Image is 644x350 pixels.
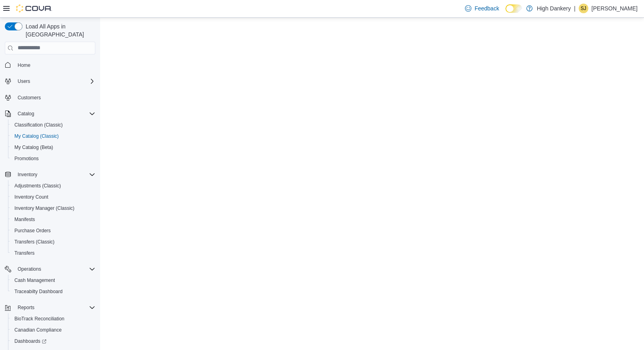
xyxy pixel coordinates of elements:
span: My Catalog (Classic) [11,131,95,141]
span: Traceabilty Dashboard [14,288,62,295]
p: | [574,4,576,13]
button: Home [2,59,99,71]
button: Canadian Compliance [8,324,99,336]
button: My Catalog (Beta) [8,142,99,153]
span: Traceabilty Dashboard [11,287,95,296]
span: Transfers (Classic) [14,239,54,245]
button: Inventory Count [8,191,99,203]
span: Catalog [14,109,95,119]
span: My Catalog (Beta) [11,143,95,152]
button: Inventory [2,169,99,180]
a: Adjustments (Classic) [11,181,64,191]
span: My Catalog (Beta) [14,144,53,151]
button: Users [14,76,33,86]
span: Classification (Classic) [11,120,95,130]
span: Inventory Manager (Classic) [14,205,74,211]
span: Reports [14,303,95,312]
span: Inventory Count [14,194,48,200]
button: Traceabilty Dashboard [8,286,99,297]
span: BioTrack Reconciliation [14,316,64,322]
span: My Catalog (Classic) [14,133,59,139]
a: Traceabilty Dashboard [11,287,66,296]
a: Promotions [11,154,42,163]
button: Promotions [8,153,99,164]
button: Inventory Manager (Classic) [8,203,99,214]
div: Starland Joseph [579,4,588,13]
span: Cash Management [14,277,55,284]
a: Purchase Orders [11,226,54,235]
a: My Catalog (Beta) [11,143,56,152]
span: Customers [14,93,95,103]
span: BioTrack Reconciliation [11,314,95,324]
a: My Catalog (Classic) [11,131,62,141]
a: Customers [14,93,44,103]
button: Transfers (Classic) [8,236,99,247]
a: Cash Management [11,276,58,285]
span: Transfers [11,248,95,258]
span: Inventory [14,170,95,179]
a: Classification (Classic) [11,120,66,130]
span: Dashboards [14,338,46,344]
button: Transfers [8,247,99,259]
a: Transfers [11,248,38,258]
a: Dashboards [11,336,50,346]
button: Reports [2,302,99,313]
a: Transfers (Classic) [11,237,58,247]
span: Transfers [14,250,34,256]
a: Home [14,60,34,70]
span: Reports [18,304,34,311]
span: Load All Apps in [GEOGRAPHIC_DATA] [22,22,95,38]
span: Home [14,60,95,70]
span: Promotions [14,155,39,162]
span: Feedback [475,4,499,12]
span: Promotions [11,154,95,163]
button: Customers [2,92,99,103]
span: Operations [18,266,41,272]
button: Operations [2,264,99,275]
span: Inventory Manager (Classic) [11,203,95,213]
p: [PERSON_NAME] [592,4,638,13]
span: Manifests [14,216,35,223]
button: BioTrack Reconciliation [8,313,99,324]
button: Catalog [14,109,37,119]
button: Users [2,76,99,87]
button: Operations [14,264,44,274]
span: Adjustments (Classic) [11,181,95,191]
button: Catalog [2,108,99,119]
span: Manifests [11,215,95,224]
p: High Dankery [537,4,571,13]
a: Manifests [11,215,38,224]
button: Reports [14,303,38,312]
a: Inventory Count [11,192,52,202]
button: Manifests [8,214,99,225]
a: BioTrack Reconciliation [11,314,68,324]
input: Dark Mode [505,4,522,13]
button: Cash Management [8,275,99,286]
span: Canadian Compliance [11,325,95,335]
img: Cova [16,4,52,12]
span: Purchase Orders [14,227,51,234]
span: Users [18,78,30,84]
button: Purchase Orders [8,225,99,236]
button: Inventory [14,170,40,179]
span: Inventory [18,171,37,178]
span: Cash Management [11,276,95,285]
a: Feedback [462,0,502,16]
span: Adjustments (Classic) [14,183,61,189]
span: Transfers (Classic) [11,237,95,247]
span: Users [14,76,95,86]
span: Dashboards [11,336,95,346]
span: SJ [581,4,586,13]
a: Inventory Manager (Classic) [11,203,78,213]
span: Catalog [18,111,34,117]
a: Dashboards [8,336,99,347]
span: Classification (Classic) [14,122,63,128]
span: Inventory Count [11,192,95,202]
button: Adjustments (Classic) [8,180,99,191]
a: Canadian Compliance [11,325,65,335]
span: Operations [14,264,95,274]
button: Classification (Classic) [8,119,99,131]
button: My Catalog (Classic) [8,131,99,142]
span: Purchase Orders [11,226,95,235]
